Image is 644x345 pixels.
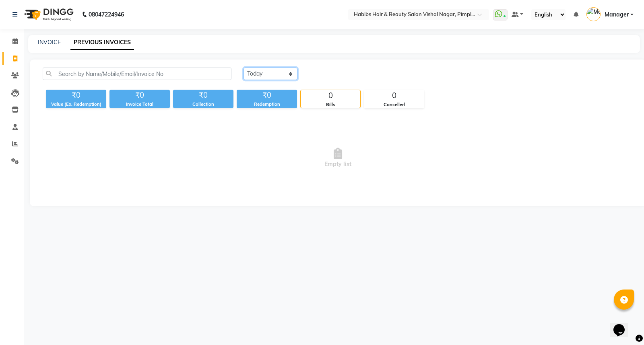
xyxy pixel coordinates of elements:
span: Empty list [43,118,633,198]
div: 0 [364,90,424,101]
div: ₹0 [46,90,106,101]
b: 08047224946 [89,3,124,26]
a: INVOICE [38,39,61,46]
div: Bills [301,101,360,108]
div: 0 [301,90,360,101]
input: Search by Name/Mobile/Email/Invoice No [43,68,231,80]
span: Manager [605,10,629,19]
img: logo [21,3,76,26]
div: ₹0 [109,90,170,101]
div: Value (Ex. Redemption) [46,101,106,108]
div: Redemption [237,101,297,108]
div: ₹0 [237,90,297,101]
div: Invoice Total [109,101,170,108]
a: PREVIOUS INVOICES [70,35,134,50]
div: Collection [173,101,233,108]
div: Cancelled [364,101,424,108]
img: Manager [586,7,601,21]
iframe: chat widget [610,313,636,337]
div: ₹0 [173,90,233,101]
